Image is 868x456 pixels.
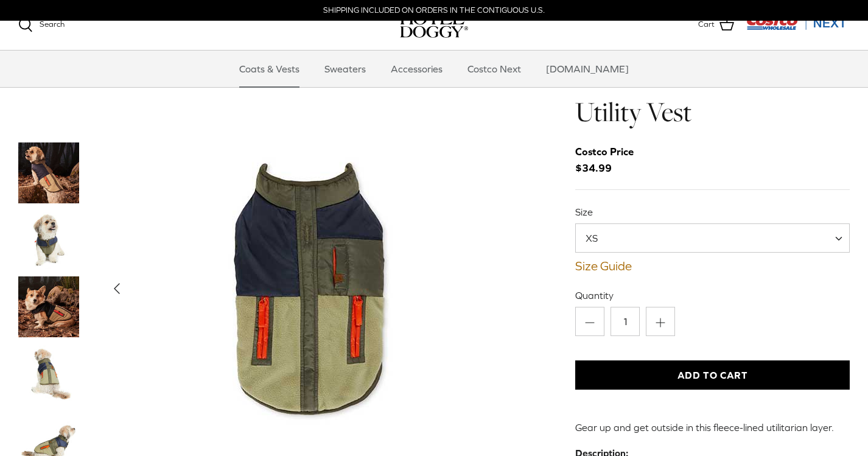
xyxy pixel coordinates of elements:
[746,23,850,32] a: Visit Costco Next
[575,223,850,253] span: XS
[698,18,715,31] span: Cart
[18,142,79,203] a: Thumbnail Link
[103,275,130,302] button: Previous
[40,19,65,29] span: Search
[746,15,850,30] img: Costco Next
[18,209,79,270] a: Thumbnail Link
[18,18,65,32] a: Search
[457,51,532,87] a: Costco Next
[575,144,634,160] div: Costco Price
[18,343,79,404] a: Thumbnail Link
[575,360,850,390] button: Add to Cart
[611,307,640,336] input: Quantity
[575,420,850,436] p: Gear up and get outside in this fleece-lined utilitarian layer.
[576,231,622,245] span: XS
[575,61,850,130] h1: Color Block Mixed Media Utility Vest
[575,205,850,219] label: Size
[18,276,79,337] a: Thumbnail Link
[575,289,850,302] label: Quantity
[535,51,640,87] a: [DOMAIN_NAME]
[18,142,79,203] img: tan dog wearing a blue & brown vest
[698,17,734,33] a: Cart
[400,12,468,38] a: hoteldoggy.com hoteldoggycom
[575,144,646,177] span: $34.99
[575,259,850,273] a: Size Guide
[103,142,517,435] a: Show Gallery
[380,51,453,87] a: Accessories
[313,51,377,87] a: Sweaters
[228,51,310,87] a: Coats & Vests
[400,12,468,38] img: hoteldoggycom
